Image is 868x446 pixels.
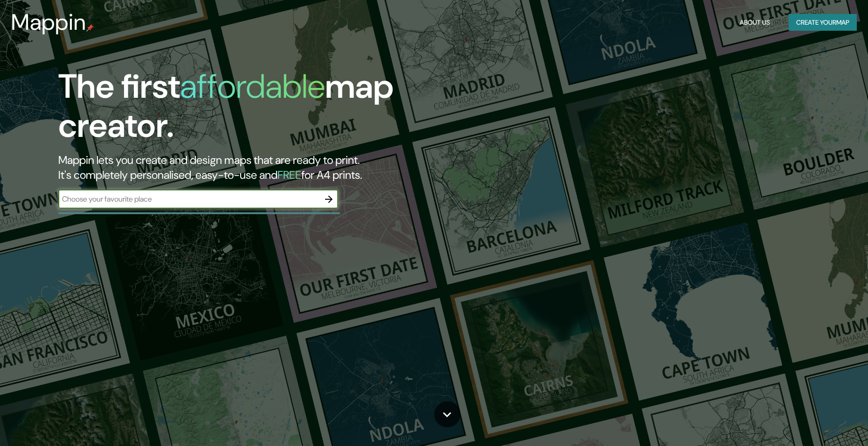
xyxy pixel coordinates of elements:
img: mappin-pin [86,24,94,32]
h5: FREE [278,168,301,182]
button: Create yourmap [789,14,857,31]
button: About Us [736,14,774,31]
h3: Mappin [11,9,86,35]
h2: Mappin lets you create and design maps that are ready to print. It's completely personalised, eas... [58,153,493,182]
h1: The first map creator. [58,67,493,153]
input: Choose your favourite place [58,194,319,204]
h1: affordable [180,65,325,108]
